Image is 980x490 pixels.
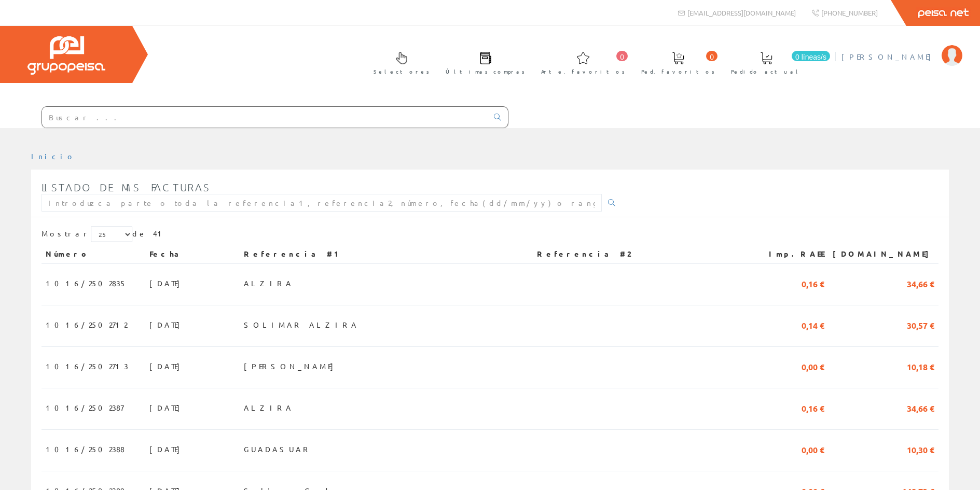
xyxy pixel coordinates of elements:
font: 0,00 € [802,361,824,372]
font: [PERSON_NAME] [244,361,339,371]
font: 1016/2502388 [46,444,125,454]
img: Grupo Peisa [27,36,105,75]
font: Últimas compras [446,67,525,75]
font: [DOMAIN_NAME] [833,249,934,258]
font: 1016/2502835 [46,278,127,288]
font: Ped. favoritos [641,67,715,75]
font: 0 [710,53,714,61]
font: [DATE] [149,320,185,329]
font: 10,30 € [907,444,934,455]
font: [PHONE_NUMBER] [821,8,878,17]
font: 34,66 € [907,278,934,289]
font: Referencia #2 [537,249,630,258]
font: Referencia #1 [244,249,343,258]
font: 1016/2502387 [46,403,123,412]
font: Pedido actual [731,67,802,75]
a: Inicio [31,151,75,161]
font: Número [46,249,89,258]
font: SOLIMAR ALZIRA [244,320,358,329]
font: 0,14 € [802,320,824,331]
a: [PERSON_NAME] [841,43,962,53]
font: [EMAIL_ADDRESS][DOMAIN_NAME] [687,8,796,17]
font: Imp.RAEE [769,249,824,258]
font: Listado de mis facturas [42,181,211,193]
font: Selectores [374,67,430,75]
font: 10,18 € [907,361,934,372]
input: Introduzca parte o toda la referencia1, referencia2, número, fecha(dd/mm/yy) o rango de fechas(dd... [42,194,602,212]
font: GUADASUAR [244,444,312,454]
font: 0,00 € [802,444,824,455]
font: [DATE] [149,361,185,371]
font: [DATE] [149,403,185,412]
font: [DATE] [149,444,185,454]
font: 0 [620,53,624,61]
a: Últimas compras [435,43,530,81]
font: Arte. favoritos [541,67,625,75]
font: 1016/2502713 [46,361,128,371]
font: [PERSON_NAME] [841,52,936,61]
font: ALZIRA [244,403,293,412]
font: ALZIRA [244,278,293,288]
select: Mostrar [91,227,132,242]
font: Fecha [149,249,183,258]
font: Mostrar [42,229,91,238]
font: de 41 [132,229,166,238]
font: 0,16 € [802,278,824,289]
input: Buscar ... [42,107,488,128]
font: 0,16 € [802,403,824,414]
font: 34,66 € [907,403,934,414]
font: 1016/2502712 [46,320,127,329]
font: 0 líneas/s [795,53,826,61]
font: [DATE] [149,278,185,288]
font: 30,57 € [907,320,934,331]
a: Selectores [363,43,435,81]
